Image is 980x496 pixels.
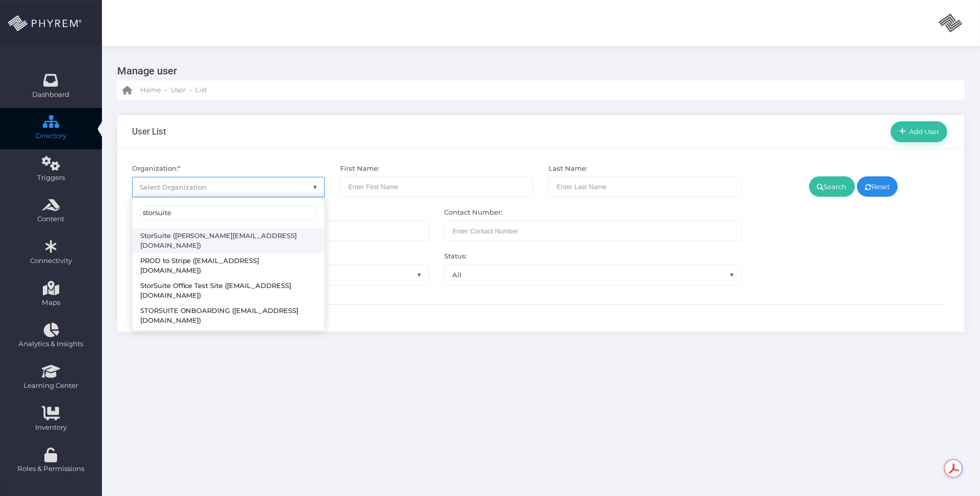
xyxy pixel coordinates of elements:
[7,173,95,183] span: Triggers
[42,298,60,308] span: Maps
[549,164,587,174] label: Last Name:
[445,265,742,285] span: All
[133,328,325,353] li: Test Insurance ORG ([EMAIL_ADDRESS][DOMAIN_NAME])
[133,303,325,328] li: STORSUITE ONBOARDING ([EMAIL_ADDRESS][DOMAIN_NAME])
[33,90,70,100] span: Dashboard
[117,61,957,81] h3: Manage user
[857,176,898,197] a: Reset
[445,251,468,262] label: Status:
[133,278,325,303] li: StorSuite Office Test Site ([EMAIL_ADDRESS][DOMAIN_NAME])
[891,121,947,142] a: Add User
[133,228,325,253] li: StorSuite ([PERSON_NAME][EMAIL_ADDRESS][DOMAIN_NAME])
[340,164,379,174] label: First Name:
[163,85,169,95] li: -
[445,221,742,241] input: Maximum of 10 digits required
[132,164,180,174] label: Organization:
[7,423,95,433] span: Inventory
[171,81,186,100] a: User
[122,81,161,100] a: Home
[188,85,193,95] li: -
[195,85,207,95] span: List
[906,127,940,136] span: Add User
[7,381,95,391] span: Learning Center
[7,214,95,224] span: Content
[445,207,503,218] label: Contact Number:
[7,256,95,266] span: Connectivity
[140,183,207,191] span: Select Organization
[809,176,855,197] a: Search
[171,85,186,95] span: User
[132,126,166,137] h3: User List
[7,339,95,349] span: Analytics & Insights
[7,464,95,474] span: Roles & Permissions
[133,253,325,278] li: PROD to Stripe ([EMAIL_ADDRESS][DOMAIN_NAME])
[549,177,742,197] input: Enter Last Name
[340,177,533,197] input: Enter First Name
[7,131,95,141] span: Directory
[140,85,161,95] span: Home
[195,81,207,100] a: List
[445,265,741,284] span: All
